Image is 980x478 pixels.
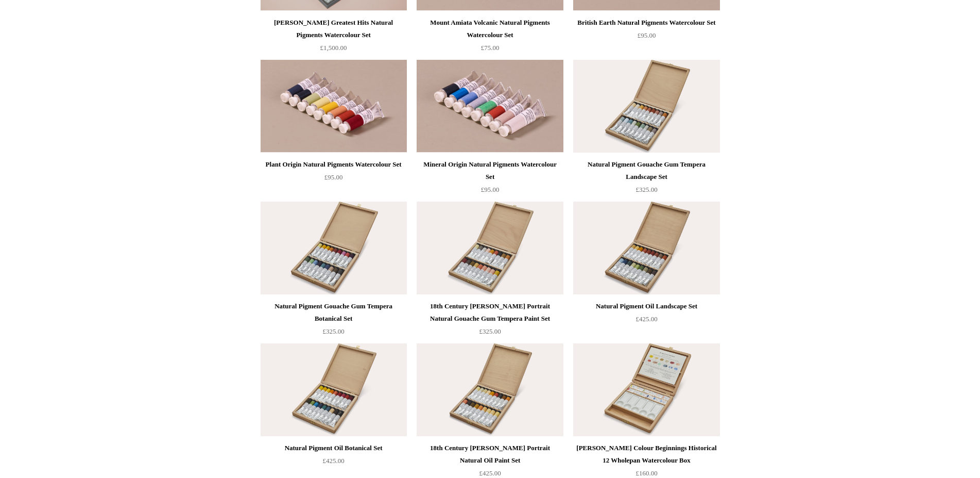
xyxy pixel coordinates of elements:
span: £95.00 [481,186,500,193]
span: £325.00 [322,327,344,335]
img: 18th Century George Romney Portrait Natural Oil Paint Set [417,343,563,436]
a: Plant Origin Natural Pigments Watercolour Set £95.00 [261,158,407,201]
a: Natural Pigment Oil Landscape Set Natural Pigment Oil Landscape Set [573,202,719,294]
div: Mineral Origin Natural Pigments Watercolour Set [419,158,560,183]
img: Plant Origin Natural Pigments Watercolour Set [261,60,407,153]
img: Natural Pigment Oil Landscape Set [573,202,719,294]
img: Natural Pigment Gouache Gum Tempera Landscape Set [573,60,719,153]
span: £75.00 [481,44,500,52]
a: Natural Pigment Oil Botanical Set Natural Pigment Oil Botanical Set [261,343,407,436]
a: [PERSON_NAME] Greatest Hits Natural Pigments Watercolour Set £1,500.00 [261,17,407,59]
span: £1,500.00 [320,44,347,52]
span: £325.00 [635,186,657,193]
a: 18th Century [PERSON_NAME] Portrait Natural Gouache Gum Tempera Paint Set £325.00 [417,300,563,342]
span: £160.00 [635,469,657,477]
div: 18th Century [PERSON_NAME] Portrait Natural Oil Paint Set [419,442,560,467]
img: Natural Pigment Gouache Gum Tempera Botanical Set [261,202,407,294]
div: Natural Pigment Oil Botanical Set [263,442,404,454]
a: Plant Origin Natural Pigments Watercolour Set Plant Origin Natural Pigments Watercolour Set [261,60,407,153]
div: [PERSON_NAME] Colour Beginnings Historical 12 Wholepan Watercolour Box [576,442,717,467]
div: Mount Amiata Volcanic Natural Pigments Watercolour Set [419,17,560,41]
div: Natural Pigment Oil Landscape Set [576,300,717,312]
div: British Earth Natural Pigments Watercolour Set [576,17,717,29]
span: £425.00 [479,469,501,477]
a: Mount Amiata Volcanic Natural Pigments Watercolour Set £75.00 [417,17,563,59]
span: £425.00 [322,457,344,465]
span: £95.00 [638,31,656,39]
img: Natural Pigment Oil Botanical Set [261,343,407,436]
a: British Earth Natural Pigments Watercolour Set £95.00 [573,17,719,59]
div: Natural Pigment Gouache Gum Tempera Landscape Set [576,158,717,183]
a: 18th Century George Romney Portrait Natural Oil Paint Set 18th Century George Romney Portrait Nat... [417,343,563,436]
a: Natural Pigment Gouache Gum Tempera Landscape Set £325.00 [573,158,719,201]
a: 18th Century George Romney Portrait Natural Gouache Gum Tempera Paint Set 18th Century George Rom... [417,202,563,294]
div: Natural Pigment Gouache Gum Tempera Botanical Set [263,300,404,325]
div: Plant Origin Natural Pigments Watercolour Set [263,158,404,171]
a: Natural Pigment Gouache Gum Tempera Botanical Set £325.00 [261,300,407,342]
a: Turner Colour Beginnings Historical 12 Wholepan Watercolour Box Turner Colour Beginnings Historic... [573,343,719,436]
a: Mineral Origin Natural Pigments Watercolour Set £95.00 [417,158,563,201]
a: Natural Pigment Oil Landscape Set £425.00 [573,300,719,342]
img: Turner Colour Beginnings Historical 12 Wholepan Watercolour Box [573,343,719,436]
span: £425.00 [635,315,657,323]
img: 18th Century George Romney Portrait Natural Gouache Gum Tempera Paint Set [417,202,563,294]
span: £325.00 [479,327,501,335]
a: Natural Pigment Gouache Gum Tempera Landscape Set Natural Pigment Gouache Gum Tempera Landscape Set [573,60,719,153]
a: Mineral Origin Natural Pigments Watercolour Set Mineral Origin Natural Pigments Watercolour Set [417,60,563,153]
div: 18th Century [PERSON_NAME] Portrait Natural Gouache Gum Tempera Paint Set [419,300,560,325]
span: £95.00 [324,173,343,181]
a: Natural Pigment Gouache Gum Tempera Botanical Set Natural Pigment Gouache Gum Tempera Botanical Set [261,202,407,294]
div: [PERSON_NAME] Greatest Hits Natural Pigments Watercolour Set [263,17,404,41]
img: Mineral Origin Natural Pigments Watercolour Set [417,60,563,153]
